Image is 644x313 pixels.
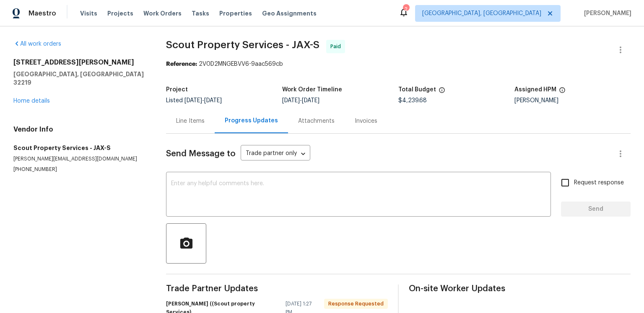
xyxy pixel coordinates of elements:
a: All work orders [13,41,61,47]
span: Trade Partner Updates [166,285,388,293]
h5: Total Budget [398,87,436,93]
h5: Project [166,87,188,93]
h5: Scout Property Services - JAX-S [13,144,146,152]
h5: Assigned HPM [514,87,556,93]
span: Visits [80,9,97,18]
span: $4,239.68 [398,98,427,103]
div: 2 [403,5,409,13]
span: [DATE] [302,98,319,103]
h5: Work Order Timeline [282,87,342,93]
span: - [184,98,222,103]
div: Progress Updates [225,116,278,125]
h4: Vendor Info [13,125,146,134]
div: Attachments [298,117,335,125]
span: Properties [219,9,252,18]
span: [GEOGRAPHIC_DATA], [GEOGRAPHIC_DATA] [422,9,541,18]
span: Paid [330,42,344,51]
span: Maestro [29,9,56,18]
span: Listed [166,98,222,103]
p: [PHONE_NUMBER] [13,166,146,173]
div: Invoices [355,117,377,125]
div: [PERSON_NAME] [514,98,631,103]
div: Trade partner only [241,147,310,161]
span: Response Requested [325,300,387,308]
span: The total cost of line items that have been proposed by Opendoor. This sum includes line items th... [439,87,445,98]
span: Request response [574,178,624,187]
p: [PERSON_NAME][EMAIL_ADDRESS][DOMAIN_NAME] [13,155,146,163]
span: [DATE] [282,98,300,103]
div: 2V0D2MNGEBVV6-9aac569cb [166,60,631,68]
span: Scout Property Services - JAX-S [166,40,319,50]
span: Send Message to [166,150,236,158]
span: - [282,98,319,103]
span: On-site Worker Updates [409,285,631,293]
span: Geo Assignments [262,9,317,18]
div: Line Items [176,117,205,125]
h2: [STREET_ADDRESS][PERSON_NAME] [13,58,146,67]
span: [DATE] [184,98,202,103]
span: Tasks [192,10,209,16]
span: The hpm assigned to this work order. [559,87,566,98]
a: Home details [13,98,50,104]
span: Projects [107,9,133,18]
span: [PERSON_NAME] [581,9,631,18]
span: Work Orders [143,9,182,18]
b: Reference: [166,61,197,67]
span: [DATE] [204,98,222,103]
h5: [GEOGRAPHIC_DATA], [GEOGRAPHIC_DATA] 32219 [13,70,146,87]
